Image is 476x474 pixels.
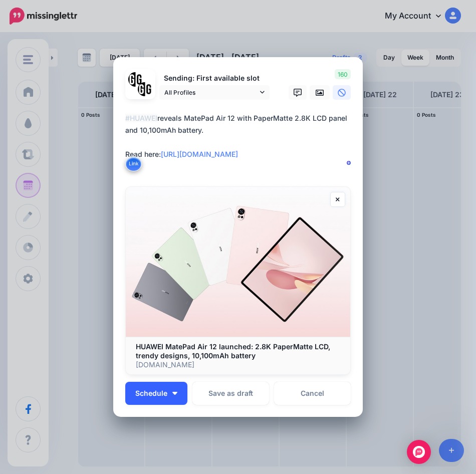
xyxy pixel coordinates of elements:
[138,82,152,97] img: JT5sWCfR-79925.png
[125,112,356,172] textarea: To enrich screen reader interactions, please activate Accessibility in Grammarly extension settings
[128,72,143,87] img: 353459792_649996473822713_4483302954317148903_n-bsa138318.png
[159,85,270,100] a: All Profiles
[125,112,356,160] div: reveals MatePad Air 12 with PaperMatte 2.8K LCD panel and 10,100mAh battery. Read here:
[164,87,258,98] span: All Profiles
[125,382,187,405] button: Schedule
[135,390,167,397] span: Schedule
[136,342,330,360] b: HUAWEI MatePad Air 12 launched: 2.8K PaperMatte LCD, trendy designs, 10,100mAh battery
[159,73,270,84] p: Sending: First available slot
[192,382,269,405] button: Save as draft
[274,382,351,405] a: Cancel
[126,187,350,336] img: HUAWEI MatePad Air 12 launched: 2.8K PaperMatte LCD, trendy designs, 10,100mAh battery
[125,156,142,171] button: Link
[335,69,351,79] span: 160
[136,360,340,369] p: [DOMAIN_NAME]
[407,440,431,464] div: Open Intercom Messenger
[172,392,177,395] img: arrow-down-white.png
